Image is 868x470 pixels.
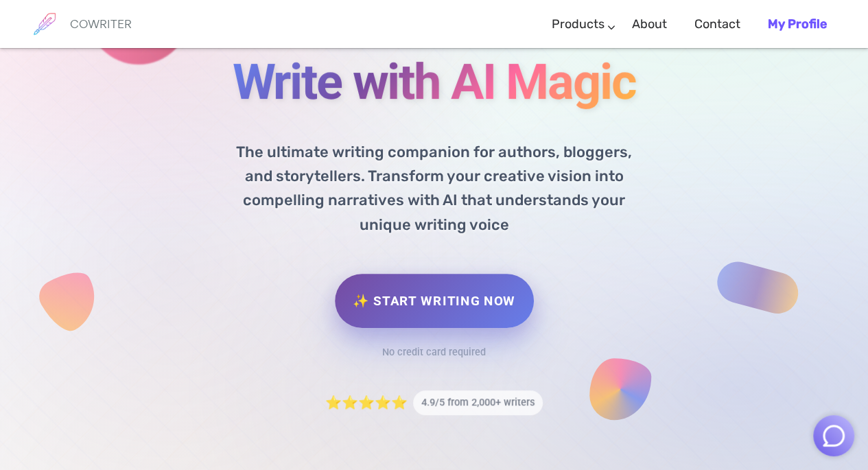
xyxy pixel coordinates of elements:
[102,55,767,109] h1: Write with
[821,423,847,449] img: Close chat
[335,274,533,328] a: ✨ Start Writing Now
[211,130,657,237] p: The ultimate writing companion for authors, bloggers, and storytellers. Transform your creative v...
[325,393,408,413] span: ⭐⭐⭐⭐⭐
[382,343,486,363] div: No credit card required
[694,4,740,45] a: Contact
[768,16,827,32] b: My Profile
[413,390,543,416] span: 4.9/5 from 2,000+ writers
[632,4,667,45] a: About
[552,4,605,45] a: Products
[768,4,827,45] a: My Profile
[27,7,62,41] img: brand logo
[451,53,636,111] span: AI Magic
[70,18,132,30] h6: COWRITER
